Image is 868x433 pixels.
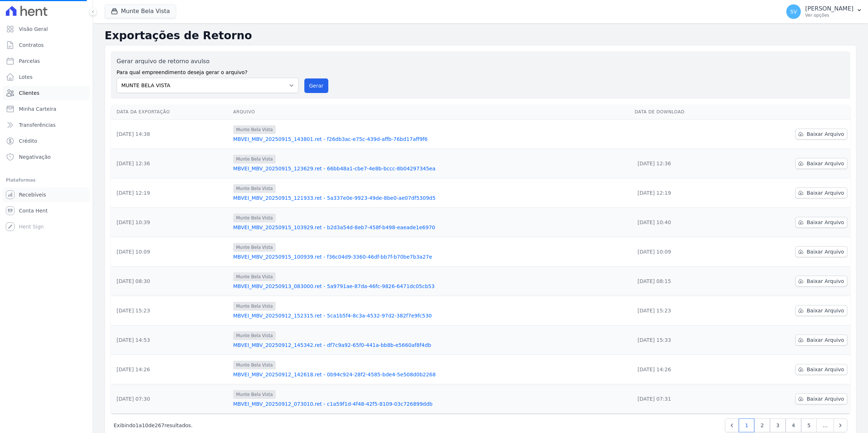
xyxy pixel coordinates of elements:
a: Crédito [3,134,90,148]
a: Recebíveis [3,187,90,202]
td: [DATE] 10:39 [111,208,230,237]
td: [DATE] 15:23 [632,296,739,325]
span: Recebíveis [19,191,46,198]
span: Baixar Arquivo [807,366,844,373]
a: Baixar Arquivo [795,335,847,345]
a: Baixar Arquivo [795,217,847,228]
span: Baixar Arquivo [807,278,844,285]
td: [DATE] 14:53 [111,325,230,355]
a: MBVEI_MBV_20250912_073010.ret - c1a59f1d-4f48-42f5-8109-03c726899ddb [233,400,629,408]
td: [DATE] 10:40 [632,208,739,237]
a: Clientes [3,86,90,100]
span: Crédito [19,137,37,145]
span: Munte Bela Vista [233,331,276,340]
button: Gerar [304,78,328,93]
td: [DATE] 15:23 [111,296,230,325]
td: [DATE] 14:38 [111,120,230,149]
a: MBVEI_MBV_20250915_121933.ret - 5a337e0e-9923-49de-8be0-ae07df5309d5 [233,194,629,202]
td: [DATE] 15:33 [632,325,739,355]
a: Baixar Arquivo [795,364,847,375]
td: [DATE] 14:26 [111,355,230,384]
span: Conta Hent [19,207,48,214]
span: Munte Bela Vista [233,390,276,399]
a: MBVEI_MBV_20250912_145342.ret - df7c9a92-65f0-441a-bb8b-e5660af8f4db [233,341,629,349]
a: MBVEI_MBV_20250915_143801.ret - f26db3ac-e75c-439d-affb-76bd17aff9f6 [233,135,629,143]
a: Previous [725,418,739,432]
a: Baixar Arquivo [795,129,847,139]
span: Lotes [19,73,33,81]
a: Minha Carteira [3,102,90,116]
a: 3 [770,418,786,432]
span: Munte Bela Vista [233,361,276,369]
th: Data de Download [632,105,739,120]
span: Contratos [19,41,44,49]
a: Baixar Arquivo [795,246,847,257]
a: 5 [801,418,817,432]
p: Ver opções [805,12,853,18]
a: MBVEI_MBV_20250915_123629.ret - 66bb48a1-cbe7-4e8b-bccc-8b04297345ea [233,165,629,172]
span: Baixar Arquivo [807,395,844,402]
span: … [816,418,834,432]
td: [DATE] 08:15 [632,267,739,296]
span: SV [790,9,797,14]
a: 2 [754,418,770,432]
a: 4 [786,418,801,432]
span: Clientes [19,89,39,97]
a: MBVEI_MBV_20250915_100939.ret - f36c04d9-3360-46df-bb7f-b70be7b3a27e [233,253,629,260]
td: [DATE] 12:19 [632,178,739,208]
td: [DATE] 07:31 [632,384,739,414]
p: Exibindo a de resultados. [114,422,192,429]
a: MBVEI_MBV_20250913_083000.ret - 5a9791ae-87da-46fc-9826-6471dc05cb53 [233,283,629,290]
div: Plataformas [6,176,87,185]
a: Baixar Arquivo [795,187,847,198]
td: [DATE] 10:09 [632,237,739,267]
th: Arquivo [230,105,632,120]
a: Visão Geral [3,22,90,36]
a: 1 [739,418,754,432]
a: Negativação [3,150,90,164]
a: Contratos [3,38,90,52]
label: Gerar arquivo de retorno avulso [117,57,299,66]
span: Baixar Arquivo [807,336,844,344]
a: Conta Hent [3,203,90,218]
td: [DATE] 07:30 [111,384,230,414]
span: Negativação [19,153,51,161]
th: Data da Exportação [111,105,230,120]
a: Baixar Arquivo [795,158,847,169]
span: Baixar Arquivo [807,307,844,314]
td: [DATE] 08:30 [111,267,230,296]
p: [PERSON_NAME] [805,5,853,12]
span: Baixar Arquivo [807,248,844,255]
span: Munte Bela Vista [233,302,276,311]
td: [DATE] 12:19 [111,178,230,208]
td: [DATE] 14:26 [632,355,739,384]
span: Baixar Arquivo [807,189,844,197]
td: [DATE] 12:36 [111,149,230,178]
span: Munte Bela Vista [233,125,276,134]
span: Transferências [19,121,56,129]
span: Munte Bela Vista [233,272,276,281]
h2: Exportações de Retorno [105,29,856,42]
span: Visão Geral [19,25,48,33]
span: Baixar Arquivo [807,160,844,167]
span: 10 [142,422,149,428]
span: Munte Bela Vista [233,214,276,222]
td: [DATE] 12:36 [632,149,739,178]
a: Lotes [3,70,90,84]
a: Next [833,418,847,432]
a: MBVEI_MBV_20250915_103929.ret - b2d3a54d-8eb7-458f-b498-eaeade1e6970 [233,224,629,231]
a: MBVEI_MBV_20250912_152315.ret - 5ca1b5f4-8c3a-4532-97d2-382f7e9fc530 [233,312,629,319]
span: Munte Bela Vista [233,243,276,252]
button: Munte Bela Vista [105,4,176,18]
button: SV [PERSON_NAME] Ver opções [780,1,868,22]
a: MBVEI_MBV_20250912_142618.ret - 0b94c924-28f2-4585-bde4-5e508d0b2268 [233,371,629,378]
a: Parcelas [3,54,90,68]
span: Baixar Arquivo [807,219,844,226]
span: Minha Carteira [19,105,56,113]
span: Parcelas [19,57,40,65]
a: Baixar Arquivo [795,276,847,287]
span: 267 [155,422,165,428]
span: Baixar Arquivo [807,130,844,138]
a: Transferências [3,118,90,132]
a: Baixar Arquivo [795,305,847,316]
